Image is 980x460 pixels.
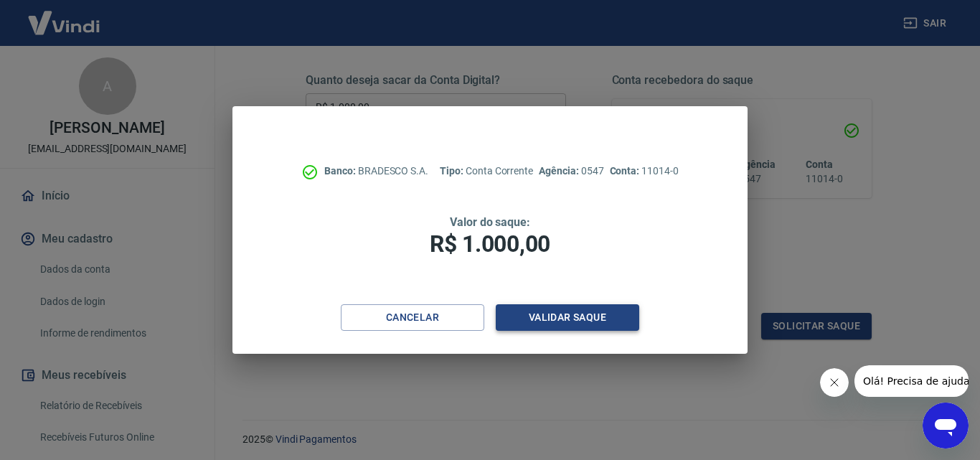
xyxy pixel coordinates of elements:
button: Cancelar [341,304,484,331]
p: Conta Corrente [440,164,533,179]
p: 11014-0 [610,164,679,179]
span: Agência: [539,165,581,177]
button: Validar saque [496,304,639,331]
iframe: Fechar mensagem [820,368,849,397]
span: Olá! Precisa de ajuda? [9,10,121,22]
p: 0547 [539,164,603,179]
span: Conta: [610,165,642,177]
iframe: Botão para abrir a janela de mensagens [923,403,969,449]
p: BRADESCO S.A. [324,164,428,179]
span: R$ 1.000,00 [430,230,550,258]
span: Valor do saque: [450,215,530,229]
span: Tipo: [440,165,466,177]
span: Banco: [324,165,358,177]
iframe: Mensagem da empresa [854,365,969,397]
